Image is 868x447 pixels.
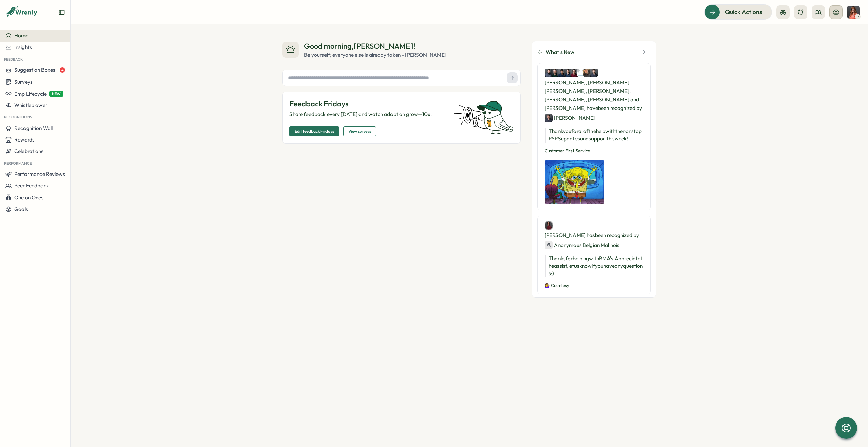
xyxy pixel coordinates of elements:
[590,69,598,77] img: Tony LeDonne
[704,4,772,19] button: Quick Actions
[545,114,553,122] img: Brad Wilmot
[557,69,566,77] img: Alexander Mellerski
[60,67,65,73] span: 4
[14,102,47,109] span: Whistleblower
[577,69,585,77] img: Brent Kimberley
[583,69,591,77] img: Joshua Lohse
[14,182,49,189] span: Peer Feedback
[545,221,644,249] div: [PERSON_NAME] has been recognized by
[14,32,28,39] span: Home
[348,127,371,136] span: View surveys
[14,90,47,97] span: Emp Lifecycle
[14,67,55,73] span: Suggestion Boxes
[14,79,33,85] span: Surveys
[343,126,376,136] button: View surveys
[564,69,572,77] img: Christina Moralez
[545,128,644,143] p: Thank you for all of the help with the nonstop PSPS updates and support this week!
[847,6,860,19] img: Nikki Kean
[304,41,446,51] div: Good morning , [PERSON_NAME] !
[570,69,579,77] img: Lawrence Brown
[289,126,339,136] button: Edit feedback Fridays
[545,283,644,289] p: 💁‍♀️ Courtesy
[14,125,53,131] span: Recognition Wall
[14,44,32,50] span: Insights
[49,91,63,97] span: NEW
[545,69,644,122] div: [PERSON_NAME], [PERSON_NAME], [PERSON_NAME], [PERSON_NAME], [PERSON_NAME], [PERSON_NAME] and [PER...
[58,9,65,16] button: Expand sidebar
[545,160,604,204] img: Recognition Image
[14,136,35,143] span: Rewards
[289,99,445,109] p: Feedback Fridays
[545,114,595,122] div: [PERSON_NAME]
[725,7,762,16] span: Quick Actions
[545,241,619,249] div: Anonymous Belgian Malinois
[14,148,44,154] span: Celebrations
[289,111,445,118] p: Share feedback every [DATE] and watch adoption grow—10x.
[551,69,559,77] img: Andrew Miro
[546,48,574,56] span: What's New
[14,206,28,212] span: Goals
[14,171,65,177] span: Performance Reviews
[545,69,553,77] img: Angel Ibarra
[545,148,644,154] p: Customer First Service
[545,221,553,230] img: Giovanni Paredes
[304,51,446,59] div: Be yourself; everyone else is already taken - [PERSON_NAME]
[545,255,644,277] p: Thanks for helping with RMA's! Appreciate the assist, let us know if you have any questions :)
[14,194,44,201] span: One on Ones
[295,127,334,136] span: Edit feedback Fridays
